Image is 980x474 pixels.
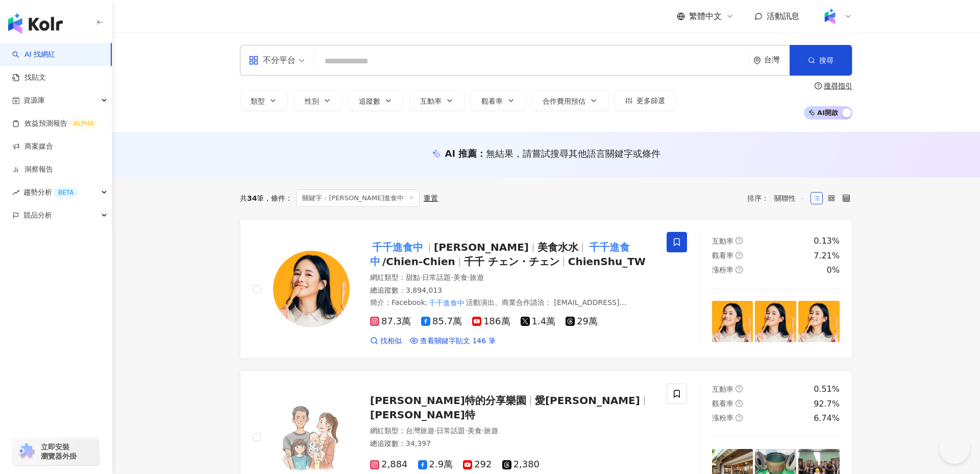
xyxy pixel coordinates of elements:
[472,316,510,327] span: 186萬
[736,400,743,407] span: question-circle
[453,273,468,281] span: 美食
[471,90,526,111] button: 觀看率
[12,118,97,129] a: 效益預測報告ALPHA
[465,426,467,435] span: ·
[370,286,654,296] div: 總追蹤數 ： 3,894,013
[305,97,319,105] span: 性別
[418,459,453,470] span: 2.9萬
[712,414,733,422] span: 漲粉率
[767,11,799,21] span: 活動訊息
[755,301,796,342] img: post-image
[537,241,578,253] span: 美食水水
[249,55,259,65] span: appstore
[370,409,475,421] span: [PERSON_NAME]特
[370,316,411,327] span: 87.3萬
[370,239,630,270] mark: 千千進食中
[486,148,660,159] span: 無結果，請嘗試搜尋其他語言關鍵字或條件
[814,250,840,262] div: 7.21%
[736,237,743,244] span: question-circle
[566,316,598,327] span: 29萬
[470,273,484,281] span: 旅遊
[240,219,852,359] a: KOL Avatar千千進食中[PERSON_NAME]美食水水千千進食中/Chien-Chien千千 チェン・チェンChienShu_TW網紅類型：甜點·日常話題·美食·旅遊總追蹤數：3,89...
[814,398,840,410] div: 92.7%
[753,57,761,64] span: environment
[23,204,52,227] span: 競品分析
[359,97,380,105] span: 追蹤數
[736,414,743,421] span: question-circle
[482,426,484,435] span: ·
[747,190,811,206] div: 排序：
[12,141,53,152] a: 商案媒合
[370,439,654,449] div: 總追蹤數 ： 34,397
[484,426,498,435] span: 旅遊
[41,442,77,461] span: 立即安裝 瀏覽器外掛
[712,251,733,259] span: 觀看率
[814,413,840,424] div: 6.74%
[521,316,556,327] span: 1.4萬
[502,459,540,470] span: 2,380
[568,255,646,268] span: ChienShu_TW
[815,82,822,89] span: question-circle
[247,194,257,202] span: 34
[827,265,840,276] div: 0%
[273,251,350,327] img: KOL Avatar
[814,235,840,247] div: 0.13%
[370,239,425,255] mark: 千千進食中
[736,385,743,392] span: question-circle
[12,50,55,60] a: searchAI 找網紅
[249,52,296,68] div: 不分平台
[382,255,455,268] span: /Chien-Chien
[406,426,434,435] span: 台灣旅遊
[736,252,743,259] span: question-circle
[481,97,503,105] span: 觀看率
[420,336,496,346] span: 查看關鍵字貼文 146 筆
[434,241,529,253] span: [PERSON_NAME]
[615,90,676,111] button: 更多篩選
[410,336,496,346] a: 查看關鍵字貼文 146 筆
[12,73,46,83] a: 找貼文
[764,56,790,64] div: 台灣
[939,433,970,464] iframe: Help Scout Beacon - Open
[434,426,436,435] span: ·
[468,273,470,281] span: ·
[370,459,408,470] span: 2,884
[370,426,654,436] div: 網紅類型 ：
[464,255,559,268] span: 千千 チェン・チェン
[8,13,63,34] img: logo
[380,336,402,346] span: 找相似
[420,97,442,105] span: 互動率
[409,90,464,111] button: 互動率
[422,273,451,281] span: 日常話題
[428,297,467,309] mark: 千千進食中
[712,399,733,408] span: 觀看率
[790,45,852,76] button: 搜尋
[240,194,264,202] div: 共 筆
[23,89,45,112] span: 資源庫
[636,97,665,105] span: 更多篩選
[12,189,19,196] span: rise
[421,316,462,327] span: 85.7萬
[297,189,420,207] span: 關鍵字：[PERSON_NAME]進食中
[824,82,852,90] div: 搜尋指引
[12,164,53,175] a: 洞察報告
[391,298,428,306] span: Facebook:
[535,394,640,407] span: 愛[PERSON_NAME]
[712,266,733,274] span: 漲粉率
[463,459,492,470] span: 292
[814,384,840,395] div: 0.51%
[16,443,36,460] img: chrome extension
[370,298,626,317] span: 活動演出、商業合作請洽： [EMAIL_ADDRESS][DOMAIN_NAME]
[406,273,420,281] span: 甜點
[798,301,840,342] img: post-image
[348,90,403,111] button: 追蹤數
[240,90,288,111] button: 類型
[819,56,834,64] span: 搜尋
[712,301,753,342] img: post-image
[23,181,78,204] span: 趨勢分析
[468,426,482,435] span: 美食
[264,194,292,202] span: 條件 ：
[543,97,585,105] span: 合作費用預估
[251,97,265,105] span: 類型
[445,147,661,160] div: AI 推薦 ：
[424,194,438,202] div: 重置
